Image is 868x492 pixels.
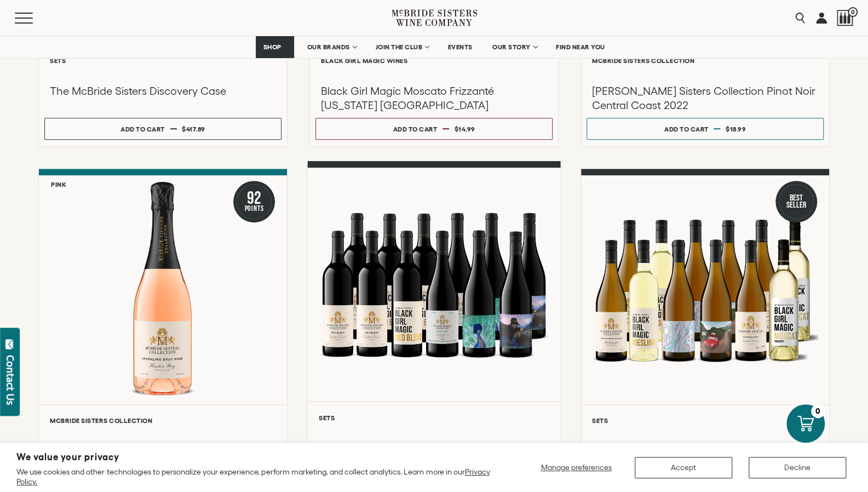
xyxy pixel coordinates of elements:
[50,84,276,98] h3: The McBride Sisters Discovery Case
[811,404,825,418] div: 0
[448,43,473,51] span: EVENTS
[726,125,746,133] span: $18.99
[120,121,165,137] div: Add to cart
[16,467,492,487] p: We use cookies and other technologies to personalize your experience, perform marketing, and coll...
[15,13,54,24] button: Mobile Menu Trigger
[749,457,846,478] button: Decline
[321,57,547,64] h6: Black Girl Magic Wines
[393,121,438,137] div: Add to cart
[50,417,276,424] h6: McBride Sisters Collection
[263,43,281,51] span: SHOP
[368,36,435,58] a: JOIN THE CLUB
[556,43,605,51] span: FIND NEAR YOU
[454,125,475,133] span: $14.99
[635,457,732,478] button: Accept
[492,43,531,51] span: OUR STORY
[592,417,818,424] h6: Sets
[441,36,480,58] a: EVENTS
[50,57,276,64] h6: Sets
[51,181,66,188] h6: Pink
[375,43,422,51] span: JOIN THE CLUB
[587,118,824,140] button: Add to cart $18.99
[321,84,547,112] h3: Black Girl Magic Moscato Frizzanté [US_STATE] [GEOGRAPHIC_DATA]
[319,442,549,456] h3: Red Wine Case
[485,36,544,58] a: OUR STORY
[319,414,549,421] h6: Sets
[315,118,553,140] button: Add to cart $14.99
[16,467,490,486] a: Privacy Policy.
[5,355,16,405] div: Contact Us
[300,36,363,58] a: OUR BRANDS
[592,84,818,112] h3: [PERSON_NAME] Sisters Collection Pinot Noir Central Coast 2022
[307,43,349,51] span: OUR BRANDS
[256,36,294,58] a: SHOP
[592,57,818,64] h6: McBride Sisters Collection
[44,118,281,140] button: Add to cart $417.89
[541,463,611,472] span: Manage preferences
[549,36,612,58] a: FIND NEAR YOU
[16,453,492,462] h2: We value your privacy
[182,125,205,133] span: $417.89
[664,121,709,137] div: Add to cart
[534,457,618,478] button: Manage preferences
[848,7,858,17] span: 0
